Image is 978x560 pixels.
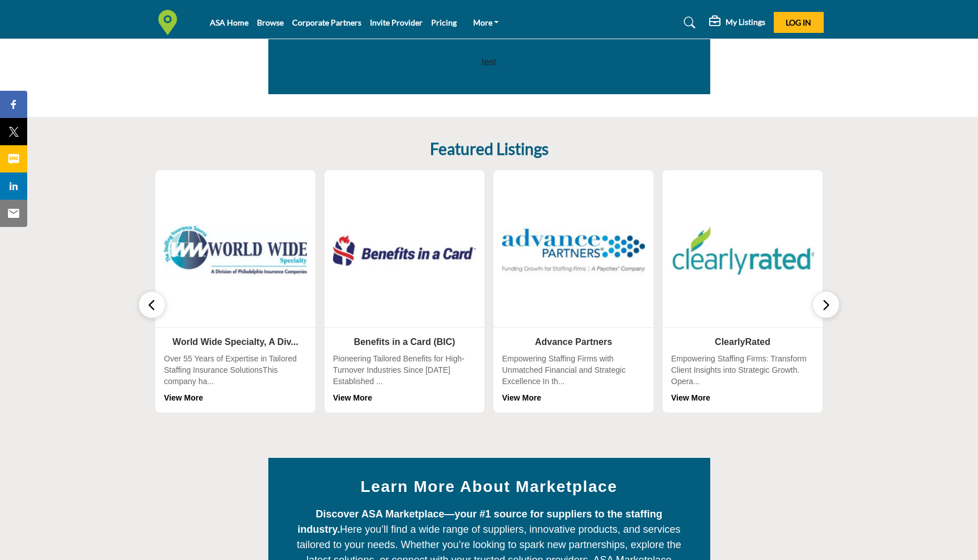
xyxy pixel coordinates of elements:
[673,14,703,32] a: Search
[164,179,307,322] img: World Wide Specialty, A Div...
[333,353,476,403] div: Pioneering Tailored Benefits for High-Turnover Industries Since [DATE] Established ...
[294,56,685,69] p: test
[164,393,203,402] a: View More
[671,179,814,322] img: ClearlyRated
[430,140,549,159] h2: Featured Listings
[726,17,765,27] h5: My Listings
[709,16,765,30] div: My Listings
[370,18,423,27] a: Invite Provider
[333,179,476,322] img: Benefits in a Card (BIC)
[502,179,645,322] img: Advance Partners
[172,337,298,347] a: World Wide Specialty, A Div...
[257,18,284,27] a: Browse
[354,337,456,347] a: Benefits in a Card (BIC)
[535,337,612,347] a: Advance Partners
[164,353,307,403] div: Over 55 Years of Expertise in Tailored Staffing Insurance SolutionsThis company ha...
[294,475,685,499] h2: Learn More About Marketplace
[298,508,663,535] strong: Discover ASA Marketplace—your #1 source for suppliers to the staffing industry.
[292,18,361,27] a: Corporate Partners
[786,18,811,27] span: Log In
[333,393,372,402] a: View More
[465,15,507,31] a: More
[502,353,645,403] div: Empowering Staffing Firms with Unmatched Financial and Strategic Excellence In th...
[502,393,541,402] a: View More
[671,393,710,402] a: View More
[431,18,457,27] a: Pricing
[671,353,814,403] div: Empowering Staffing Firms: Transform Client Insights into Strategic Growth. Opera...
[715,337,770,347] a: ClearlyRated
[155,10,186,35] img: Site Logo
[210,18,248,27] a: ASA Home
[774,12,824,33] button: Log In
